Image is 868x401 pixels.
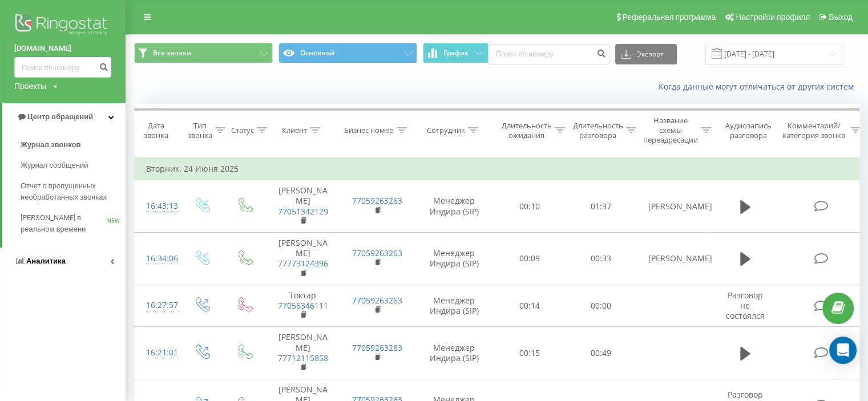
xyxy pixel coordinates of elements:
[153,48,191,58] span: Все звонки
[352,342,402,353] a: 77059263263
[488,44,609,64] input: Поиск по номеру
[615,44,677,64] button: Экспорт
[27,112,93,121] span: Центр обращений
[282,125,307,135] div: Клиент
[344,125,394,135] div: Бизнес номер
[278,206,328,217] a: 77051342129
[21,160,88,171] span: Журнал сообщений
[414,327,494,379] td: Менеджер Индира (SIP)
[278,258,328,269] a: 77773124396
[266,285,340,327] td: Токтар
[146,294,169,317] div: 16:27:57
[134,43,273,63] button: Все звонки
[21,208,126,240] a: [PERSON_NAME] в реальном времениNEW
[736,13,810,22] span: Настройки профиля
[423,43,488,63] button: График
[146,342,169,364] div: 16:21:01
[622,13,716,22] span: Реферальная программа
[637,180,711,233] td: [PERSON_NAME]
[26,257,66,265] span: Аналитика
[352,248,402,258] a: 77059263263
[278,43,417,63] button: Основной
[659,81,859,92] a: Когда данные могут отличаться от других систем
[414,180,494,233] td: Менеджер Индира (SIP)
[414,285,494,327] td: Менеджер Индира (SIP)
[21,155,126,176] a: Журнал сообщений
[266,233,340,285] td: [PERSON_NAME]
[231,125,254,135] div: Статус
[781,121,847,140] div: Комментарий/категория звонка
[21,135,126,155] a: Журнал звонков
[14,43,111,54] a: [DOMAIN_NAME]
[2,103,126,131] a: Центр обращений
[566,233,637,285] td: 00:33
[352,295,402,306] a: 77059263263
[278,300,328,311] a: 77056346111
[352,195,402,206] a: 77059263263
[494,285,566,327] td: 00:14
[443,49,469,57] span: График
[21,139,80,151] span: Журнал звонков
[726,290,765,321] span: Разговор не состоялся
[278,353,328,363] a: 77712115858
[266,327,340,379] td: [PERSON_NAME]
[427,125,465,135] div: Сотрудник
[829,13,853,22] span: Выход
[566,285,637,327] td: 00:00
[21,212,107,235] span: [PERSON_NAME] в реальном времени
[188,121,212,140] div: Тип звонка
[494,233,566,285] td: 00:09
[566,327,637,379] td: 00:49
[14,11,111,40] img: Ringostat logo
[573,121,623,140] div: Длительность разговора
[21,176,126,208] a: Отчет о пропущенных необработанных звонках
[494,180,566,233] td: 00:10
[721,121,776,140] div: Аудиозапись разговора
[829,337,857,364] div: Open Intercom Messenger
[146,195,169,217] div: 16:43:13
[146,248,169,270] div: 16:34:06
[135,121,177,140] div: Дата звонка
[14,80,46,92] div: Проекты
[266,180,340,233] td: [PERSON_NAME]
[135,157,865,180] td: Вторник, 24 Июня 2025
[494,327,566,379] td: 00:15
[21,180,120,203] span: Отчет о пропущенных необработанных звонках
[502,121,552,140] div: Длительность ожидания
[414,233,494,285] td: Менеджер Индира (SIP)
[637,233,711,285] td: [PERSON_NAME]
[643,116,698,145] div: Название схемы переадресации
[14,57,111,78] input: Поиск по номеру
[566,180,637,233] td: 01:37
